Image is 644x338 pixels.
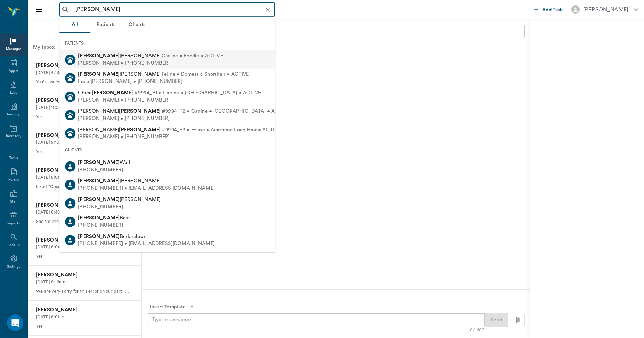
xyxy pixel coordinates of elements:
[7,221,20,226] div: Reports
[9,156,18,161] div: Tasks
[90,17,121,33] button: Patients
[78,167,130,174] div: [PHONE_NUMBER]
[7,264,21,270] div: Settings
[159,27,521,36] input: Enter a client’s name or phone number
[92,90,134,95] b: [PERSON_NAME]
[36,132,133,139] p: [PERSON_NAME]
[78,234,120,239] b: [PERSON_NAME]
[78,234,145,239] span: Burkhalper
[36,288,133,295] p: We are very sorry for this error on our part. We will get this taken care of.Thank you, Cass Coun...
[78,197,161,202] span: [PERSON_NAME]
[78,203,161,210] div: [PHONE_NUMBER]
[470,327,485,334] div: 0/1600
[59,36,275,50] div: PATIENTS
[36,104,133,111] p: [DATE] 11:58am
[36,174,133,181] p: [DATE] 8:01am
[72,5,273,15] input: Search
[10,199,17,204] div: Staff
[28,39,141,56] div: Message tabs
[28,39,60,56] button: My Inbox
[78,240,215,247] div: [PHONE_NUMBER] • [EMAIL_ADDRESS][DOMAIN_NAME]
[36,149,133,155] p: Yes
[36,62,133,69] p: [PERSON_NAME]
[36,306,133,314] p: [PERSON_NAME]
[78,178,161,184] span: [PERSON_NAME]
[10,90,17,95] div: Labs
[7,112,20,117] div: Imaging
[162,71,249,78] span: Feline • Domestic Shorthair • ACTIVE
[78,222,130,229] div: [PHONE_NUMBER]
[78,115,289,122] div: [PERSON_NAME] • [PHONE_NUMBER]
[78,72,120,77] b: [PERSON_NAME]
[78,53,120,58] b: [PERSON_NAME]
[119,109,161,114] b: [PERSON_NAME]
[8,177,19,182] div: Forms
[78,90,134,95] span: Chica
[78,127,161,132] span: [PERSON_NAME]
[36,209,133,216] p: [DATE] 8:40am
[6,134,21,139] div: Inventory
[36,236,133,244] p: [PERSON_NAME]
[78,59,223,67] div: [PERSON_NAME] • [PHONE_NUMBER]
[566,3,644,16] button: [PERSON_NAME]
[32,3,46,17] button: Close drawer
[78,53,161,58] span: [PERSON_NAME]
[583,6,628,14] div: [PERSON_NAME]
[119,127,161,132] b: [PERSON_NAME]
[59,17,90,33] button: All
[78,160,120,165] b: [PERSON_NAME]
[36,139,133,146] p: [DATE] 9:10am
[36,201,133,209] p: [PERSON_NAME]
[36,271,133,279] p: [PERSON_NAME]
[78,197,120,202] b: [PERSON_NAME]
[6,47,22,52] div: Messages
[59,143,275,157] div: CLIENTS
[36,97,133,104] p: [PERSON_NAME]
[162,53,223,60] span: Canine • Poodle • ACTIVE
[134,90,261,97] span: #9994_P1 • Canine • [GEOGRAPHIC_DATA] • ACTIVE
[78,185,215,192] div: [PHONE_NUMBER] • [EMAIL_ADDRESS][DOMAIN_NAME]
[78,160,130,165] span: Wall
[78,96,261,104] div: [PERSON_NAME] • [PHONE_NUMBER]
[36,114,133,120] p: Yes
[162,108,289,115] span: #9994_P2 • Canine • [GEOGRAPHIC_DATA] • ACTIVE
[36,323,133,330] p: Yes
[9,68,18,74] div: Appts
[121,17,153,33] button: Clients
[78,78,249,85] div: India [PERSON_NAME] • [PHONE_NUMBER]
[36,244,133,251] p: [DATE] 8:04am
[36,314,133,320] p: [DATE] 8:01am
[36,253,133,260] p: Yes
[36,218,133,225] p: She's current. I moved her to [GEOGRAPHIC_DATA]. Thanks
[78,72,161,77] span: [PERSON_NAME]
[36,184,133,190] p: Liked “Cass County Vet Clinic: Hi, [GEOGRAPHIC_DATA] BRICK BOY is due for the following treatment...
[7,314,23,331] div: Open Intercom Messenger
[147,301,197,313] button: Insert Template
[531,3,566,16] button: Add Task
[36,69,133,76] p: [DATE] 4:13pm
[78,109,161,114] span: [PERSON_NAME]
[8,243,20,248] div: Lookup
[78,215,120,220] b: [PERSON_NAME]
[36,279,133,285] p: [DATE] 8:16am
[36,167,133,174] p: [PERSON_NAME]
[78,133,280,141] div: [PERSON_NAME] • [PHONE_NUMBER]
[36,79,133,85] p: You're welcome!
[162,126,280,133] span: #9994_P3 • Feline • American Long Hair • ACTIVE
[78,215,130,220] span: Best
[78,178,120,184] b: [PERSON_NAME]
[263,5,273,15] button: Clear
